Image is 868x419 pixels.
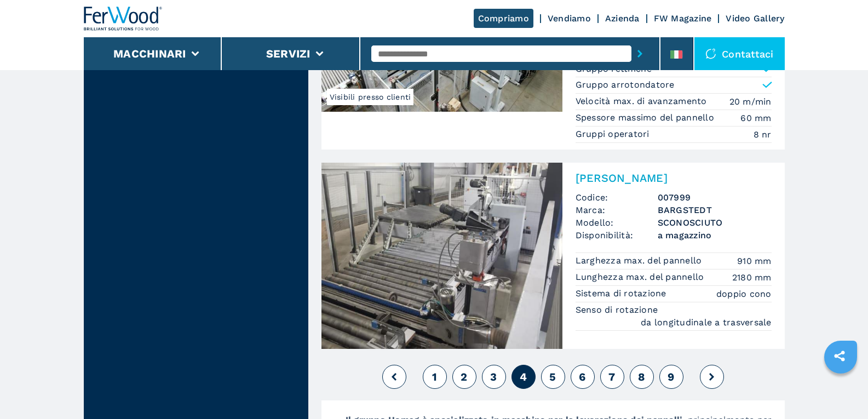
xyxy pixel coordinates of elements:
span: 5 [549,370,556,383]
span: Visibili presso clienti [327,89,414,105]
span: 6 [579,370,585,383]
a: FW Magazine [654,13,712,24]
span: Disponibilità: [576,229,658,242]
p: Spessore massimo del pannello [576,112,717,124]
p: Velocità max. di avanzamento [576,95,710,107]
em: 910 mm [737,255,772,267]
span: 9 [668,370,674,383]
button: 7 [600,365,624,389]
button: 5 [541,365,565,389]
button: 6 [571,365,595,389]
span: Codice: [576,191,658,204]
a: Gira Pannelli BARGSTEDT SCONOSCIUTO[PERSON_NAME]Codice:007999Marca:BARGSTEDTModello:SCONOSCIUTODi... [321,163,785,349]
span: Modello: [576,216,658,229]
p: Sistema di rotazione [576,288,669,300]
em: da longitudinale a trasversale [641,316,772,329]
a: sharethis [826,342,853,370]
button: 2 [452,365,476,389]
button: Macchinari [113,47,186,60]
span: 4 [520,370,527,383]
h3: 007999 [658,191,772,204]
button: Servizi [266,47,311,60]
span: 1 [432,370,437,383]
button: 3 [482,365,506,389]
span: a magazzino [658,229,772,242]
button: 9 [659,365,683,389]
em: 8 nr [754,128,772,141]
span: 7 [608,370,615,383]
h3: BARGSTEDT [658,204,772,216]
p: Lunghezza max. del pannello [576,271,707,283]
button: 8 [630,365,654,389]
button: submit-button [631,41,648,66]
button: 4 [511,365,536,389]
img: Gira Pannelli BARGSTEDT SCONOSCIUTO [321,163,562,349]
h3: SCONOSCIUTO [658,216,772,229]
button: 1 [423,365,447,389]
p: Senso di rotazione [576,304,661,316]
em: doppio cono [716,288,772,300]
span: 3 [490,370,497,383]
span: 8 [638,370,645,383]
h2: [PERSON_NAME] [576,171,772,185]
iframe: Chat [821,370,860,411]
span: Marca: [576,204,658,216]
a: Compriamo [474,9,533,28]
a: Vendiamo [548,13,591,24]
em: 60 mm [740,112,771,124]
p: Larghezza max. del pannello [576,255,705,267]
a: Azienda [605,13,640,24]
a: Video Gallery [726,13,784,24]
div: Contattaci [694,37,785,70]
span: 2 [461,370,467,383]
img: Ferwood [84,7,163,31]
p: Gruppo arrotondatore [576,79,675,91]
img: Contattaci [705,48,716,59]
em: 2180 mm [732,271,772,284]
em: 20 m/min [729,95,772,108]
p: Gruppi operatori [576,128,652,140]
